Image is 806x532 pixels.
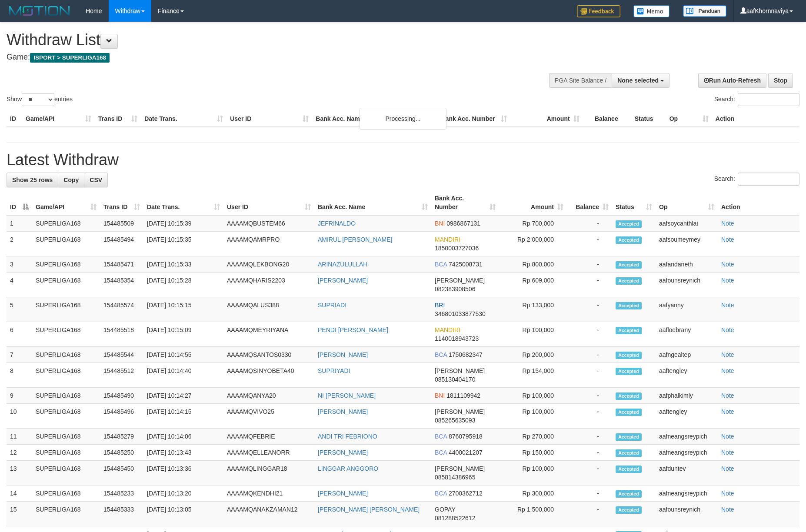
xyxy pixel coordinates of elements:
[666,111,712,127] th: Op
[143,388,223,404] td: [DATE] 10:14:27
[446,220,480,227] span: Copy 0986867131 to clipboard
[7,429,32,445] td: 11
[567,461,612,485] td: -
[318,392,376,399] a: NI [PERSON_NAME]
[95,111,141,127] th: Trans ID
[616,392,642,400] span: Accepted
[318,367,350,374] a: SUPRIYADI
[718,190,799,215] th: Action
[318,490,368,497] a: [PERSON_NAME]
[721,490,734,497] a: Note
[100,215,143,232] td: 154485509
[7,445,32,461] td: 12
[100,256,143,273] td: 154485471
[499,297,567,322] td: Rp 133,000
[143,190,223,215] th: Date Trans.: activate to sort column ascending
[7,502,32,526] td: 15
[567,347,612,363] td: -
[143,273,223,297] td: [DATE] 10:15:28
[100,429,143,445] td: 154485279
[63,176,79,183] span: Copy
[616,368,642,375] span: Accepted
[32,445,100,461] td: SUPERLIGA168
[499,273,567,297] td: Rp 609,000
[7,461,32,485] td: 13
[499,485,567,502] td: Rp 300,000
[616,302,642,309] span: Accepted
[318,449,368,456] a: [PERSON_NAME]
[738,173,799,186] input: Search:
[435,433,447,440] span: BCA
[583,111,631,127] th: Balance
[318,220,356,227] a: JEFRINALDO
[656,322,718,347] td: aafloebrany
[616,220,642,228] span: Accepted
[714,93,799,106] label: Search:
[32,256,100,273] td: SUPERLIGA168
[721,220,734,227] a: Note
[656,273,718,297] td: aafounsreynich
[616,327,642,334] span: Accepted
[656,363,718,388] td: aaftengley
[100,502,143,526] td: 154485333
[223,347,314,363] td: AAAAMQSANTOS0330
[318,506,420,513] a: [PERSON_NAME] [PERSON_NAME]
[435,220,445,227] span: BNI
[431,190,499,215] th: Bank Acc. Number: activate to sort column ascending
[223,190,314,215] th: User ID: activate to sort column ascending
[683,5,726,17] img: panduan.png
[58,173,84,187] a: Copy
[312,111,437,127] th: Bank Acc. Name
[435,376,475,383] span: Copy 085130404170 to clipboard
[567,273,612,297] td: -
[549,73,612,88] div: PGA Site Balance /
[223,297,314,322] td: AAAAMQALUS388
[567,190,612,215] th: Balance: activate to sort column ascending
[656,256,718,273] td: aafandaneth
[143,347,223,363] td: [DATE] 10:14:55
[721,433,734,440] a: Note
[714,173,799,186] label: Search:
[223,273,314,297] td: AAAAMQHARIS2203
[318,465,378,472] a: LINGGAR ANGGORO
[449,449,483,456] span: Copy 4400021207 to clipboard
[223,388,314,404] td: AAAAMQANYA20
[449,433,483,440] span: Copy 8760795918 to clipboard
[567,215,612,232] td: -
[435,310,486,317] span: Copy 346801033877530 to clipboard
[738,93,799,106] input: Search:
[435,335,479,342] span: Copy 1140018943723 to clipboard
[143,215,223,232] td: [DATE] 10:15:39
[449,261,483,268] span: Copy 7425008731 to clipboard
[656,232,718,256] td: aafsoumeymey
[143,322,223,347] td: [DATE] 10:15:09
[7,151,799,169] h1: Latest Withdraw
[32,297,100,322] td: SUPERLIGA168
[499,347,567,363] td: Rp 200,000
[223,232,314,256] td: AAAAMQAMRPRO
[567,485,612,502] td: -
[143,363,223,388] td: [DATE] 10:14:40
[435,449,447,456] span: BCA
[435,392,445,399] span: BNI
[435,465,485,472] span: [PERSON_NAME]
[223,404,314,429] td: AAAAMQVIVO25
[223,485,314,502] td: AAAAMQKENDHI21
[7,347,32,363] td: 7
[616,352,642,359] span: Accepted
[499,461,567,485] td: Rp 100,000
[567,429,612,445] td: -
[435,302,445,309] span: BRI
[721,408,734,415] a: Note
[656,297,718,322] td: aafyanny
[7,322,32,347] td: 6
[143,297,223,322] td: [DATE] 10:15:15
[223,215,314,232] td: AAAAMQBUSTEM66
[32,215,100,232] td: SUPERLIGA168
[32,485,100,502] td: SUPERLIGA168
[435,490,447,497] span: BCA
[616,277,642,285] span: Accepted
[656,388,718,404] td: aafphalkimly
[577,5,620,17] img: Feedback.jpg
[7,297,32,322] td: 5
